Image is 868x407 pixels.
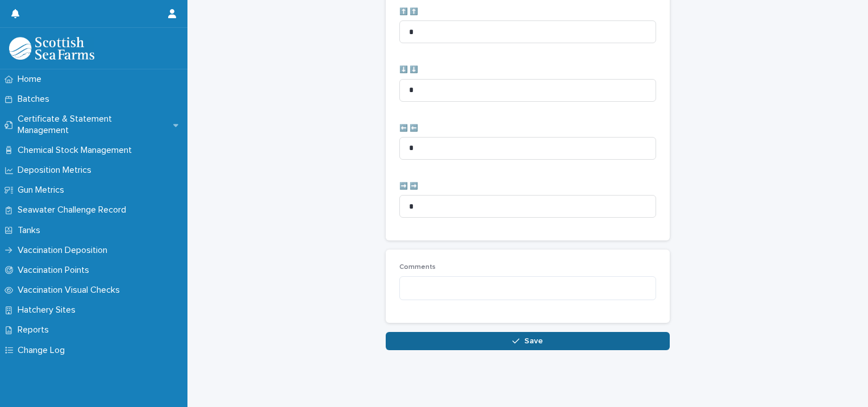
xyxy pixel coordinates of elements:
[13,94,59,105] p: Batches
[13,345,74,356] p: Change Log
[13,225,49,236] p: Tanks
[9,37,94,60] img: uOABhIYSsOPhGJQdTwEw
[13,245,116,256] p: Vaccination Deposition
[399,183,418,190] span: ➡️ ➡️
[524,337,543,345] span: Save
[399,67,418,73] span: ⬇️ ⬇️
[386,332,670,350] button: Save
[13,114,173,135] p: Certificate & Statement Management
[13,185,73,196] p: Gun Metrics
[13,265,98,276] p: Vaccination Points
[399,264,436,271] span: Comments
[13,165,101,176] p: Deposition Metrics
[13,145,141,156] p: Chemical Stock Management
[399,9,418,15] span: ⬆️ ⬆️
[13,325,58,335] p: Reports
[13,74,51,85] p: Home
[13,305,85,315] p: Hatchery Sites
[13,285,129,296] p: Vaccination Visual Checks
[13,205,135,215] p: Seawater Challenge Record
[399,125,418,132] span: ⬅️ ⬅️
